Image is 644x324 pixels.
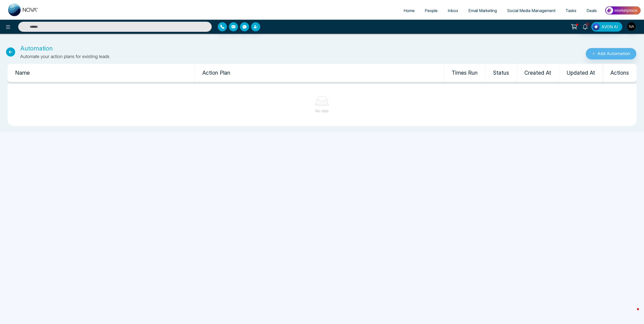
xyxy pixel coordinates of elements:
[443,6,463,15] a: Inbox
[420,6,443,15] a: People
[593,23,600,30] img: Lead Flow
[444,64,486,82] th: Times Run
[195,64,444,82] th: Action Plan
[8,64,195,82] th: Name
[404,8,415,13] span: Home
[591,22,622,32] button: AVON AI
[507,8,555,13] span: Social Media Management
[468,8,497,13] span: Email Marketing
[425,8,438,13] span: People
[12,108,632,114] div: No data
[579,22,591,31] a: 5
[601,24,618,30] span: AVON AI
[502,6,560,15] a: Social Media Management
[604,5,641,16] img: Market-place.gif
[627,307,639,319] iframe: Intercom live chat
[627,22,636,31] img: User Avatar
[398,6,420,15] a: Home
[463,6,502,15] a: Email Marketing
[582,49,641,54] a: Add Automation
[559,64,603,82] th: Updated At
[560,6,581,15] a: Tasks
[8,4,38,16] img: Nova CRM Logo
[20,44,110,53] p: Automation
[581,6,602,15] a: Deals
[448,8,458,13] span: Inbox
[20,54,110,59] span: Automate your action plans for existing leads
[517,64,559,82] th: Created At
[566,8,576,13] span: Tasks
[585,22,590,26] span: 5
[586,48,636,60] button: Add Automation
[586,8,597,13] span: Deals
[486,64,517,82] th: Status
[603,64,637,82] th: Actions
